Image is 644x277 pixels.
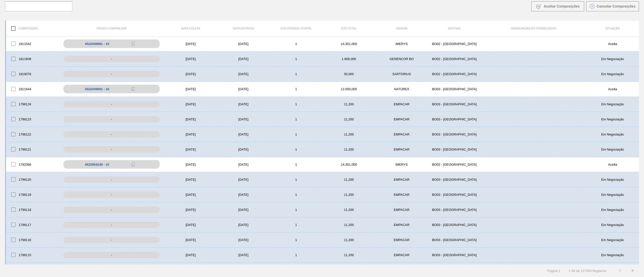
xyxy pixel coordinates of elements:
[6,250,59,260] div: 1798115
[6,38,59,49] div: 1811542
[6,189,59,200] div: 1798119
[626,264,639,277] button: >
[586,208,639,212] div: Em Negociação
[164,148,217,151] div: [DATE]
[614,264,626,277] button: <
[164,163,217,166] div: [DATE]
[428,27,481,30] div: Destino
[164,117,217,121] div: [DATE]
[164,238,217,242] div: [DATE]
[6,174,59,185] div: 1798120
[63,146,160,153] div: -
[323,178,375,181] div: 11,200
[375,193,428,197] div: EMPACAR
[85,87,109,91] div: 4522049591 - 10
[6,69,59,79] div: 1819078
[270,238,323,242] div: 1
[375,117,428,121] div: EMPACAR
[375,163,428,166] div: IMERYS
[586,42,639,46] div: Aceita
[85,42,109,46] div: 4522048881 - 10
[63,192,160,198] div: -
[164,178,217,181] div: [DATE]
[217,27,270,30] div: Data entrega
[375,208,428,212] div: EMPACAR
[128,161,138,167] div: Copiar
[270,102,323,106] div: 1
[323,57,375,61] div: 1.800,000
[217,57,270,61] div: [DATE]
[375,253,428,257] div: EMPACAR
[164,72,217,76] div: [DATE]
[323,253,375,257] div: 11,200
[59,27,164,30] div: Pedido Compra SAP
[428,238,481,242] div: BO03 - Santa Cruz
[217,163,270,166] div: [DATE]
[428,208,481,212] div: BO03 - Santa Cruz
[375,178,428,181] div: EMPACAR
[164,57,217,61] div: [DATE]
[6,235,59,245] div: 1798116
[586,163,639,166] div: Aceita
[323,117,375,121] div: 11,200
[217,72,270,76] div: [DATE]
[270,148,323,151] div: 1
[164,208,217,212] div: [DATE]
[85,163,109,166] div: 4522004149 - 10
[164,193,217,197] div: [DATE]
[428,253,481,257] div: BO03 - Santa Cruz
[375,42,428,46] div: IMERYS
[217,253,270,257] div: [DATE]
[270,178,323,181] div: 1
[428,102,481,106] div: BO03 - Santa Cruz
[531,1,584,11] button: Aceitar Composições
[428,223,481,227] div: BO03 - Santa Cruz
[6,219,59,230] div: 1798117
[6,129,59,140] div: 1798122
[217,117,270,121] div: [DATE]
[323,72,375,76] div: 50,000
[586,27,639,30] div: Situação
[597,4,636,8] span: Cancelar Composições
[164,42,217,46] div: [DATE]
[63,101,160,107] div: -
[63,237,160,243] div: -
[6,144,59,155] div: 1798121
[270,193,323,197] div: 1
[586,102,639,106] div: Em Negociação
[375,223,428,227] div: EMPACAR
[164,132,217,136] div: [DATE]
[63,116,160,122] div: -
[6,54,59,64] div: 1811609
[63,71,160,77] div: -
[164,27,217,30] div: Data coleta
[270,72,323,76] div: 1
[217,238,270,242] div: [DATE]
[375,132,428,136] div: EMPACAR
[270,42,323,46] div: 1
[217,223,270,227] div: [DATE]
[323,27,375,30] div: Qtd Total
[323,87,375,91] div: 12.000,000
[270,223,323,227] div: 1
[323,208,375,212] div: 11,200
[375,72,428,76] div: SARTORIUS
[164,253,217,257] div: [DATE]
[568,269,606,273] span: 1 - 50 de 127959 Registros
[375,87,428,91] div: NATUREX
[375,148,428,151] div: EMPACAR
[270,117,323,121] div: 1
[323,42,375,46] div: 14.301,000
[547,269,560,273] span: Página : 1
[323,223,375,227] div: 11,200
[270,57,323,61] div: 1
[428,148,481,151] div: BO03 - Santa Cruz
[6,84,59,94] div: 1811644
[217,42,270,46] div: [DATE]
[586,117,639,121] div: Em Negociação
[6,159,59,170] div: 1792366
[217,102,270,106] div: [DATE]
[586,72,639,76] div: Em Negociação
[375,102,428,106] div: EMPACAR
[428,57,481,61] div: BO02 - La Paz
